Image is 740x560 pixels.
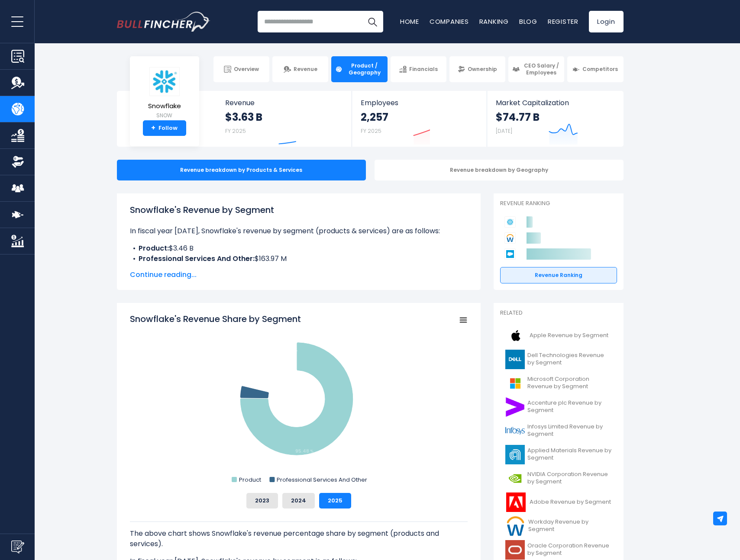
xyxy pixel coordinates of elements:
[500,467,617,490] a: NVIDIA Corporation Revenue by Segment
[130,313,468,486] svg: Snowflake's Revenue Share by Segment
[522,62,560,76] span: CEO Salary / Employees
[505,516,526,536] img: WDAY logo
[504,248,516,260] img: Salesforce competitors logo
[519,17,537,26] a: Blog
[500,267,617,283] a: Revenue Ranking
[505,421,525,441] img: INFY logo
[217,91,352,147] a: Revenue $3.63 B FY 2025
[500,443,617,467] a: Applied Materials Revenue by Segment
[527,423,612,438] span: Infosys Limited Revenue by Segment
[361,99,478,107] span: Employees
[496,127,512,135] small: [DATE]
[430,17,469,26] a: Companies
[527,399,612,414] span: Accenture plc Revenue by Segment
[213,56,269,82] a: Overview
[530,332,608,339] span: Apple Revenue by Segment
[500,395,617,419] a: Accenture plc Revenue by Segment
[282,347,298,353] tspan: 4.52 %
[505,397,525,417] img: ACN logo
[500,200,617,207] p: Revenue Ranking
[117,160,366,180] div: Revenue breakdown by Products & Services
[282,493,315,509] button: 2024
[294,66,317,73] span: Revenue
[582,66,618,73] span: Competitors
[375,160,624,180] div: Revenue breakdown by Geography
[130,243,468,254] li: $3.46 B
[468,66,497,73] span: Ownership
[234,66,259,73] span: Overview
[505,445,525,464] img: AMAT logo
[246,493,278,509] button: 2023
[139,243,169,253] b: Product:
[504,216,516,228] img: Snowflake competitors logo
[130,313,301,325] tspan: Snowflake's Revenue Share by Segment
[11,155,24,168] img: Ownership
[130,270,468,280] span: Continue reading...
[487,91,622,147] a: Market Capitalization $74.77 B [DATE]
[567,56,623,82] a: Competitors
[130,226,468,236] p: In fiscal year [DATE], Snowflake's revenue by segment (products & services) are as follows:
[151,124,155,132] strong: +
[345,62,383,76] span: Product / Geography
[449,56,505,82] a: Ownership
[272,56,328,82] a: Revenue
[527,352,612,367] span: Dell Technologies Revenue by Segment
[361,110,388,124] strong: 2,257
[496,99,614,107] span: Market Capitalization
[500,419,617,443] a: Infosys Limited Revenue by Segment
[130,254,468,264] li: $163.97 M
[528,518,611,533] span: Workday Revenue by Segment
[496,110,540,124] strong: $74.77 B
[500,324,617,348] a: Apple Revenue by Segment
[225,99,343,107] span: Revenue
[331,56,387,82] a: Product / Geography
[130,528,468,549] p: The above chart shows Snowflake's revenue percentage share by segment (products and services).
[505,469,525,488] img: NVDA logo
[500,514,617,538] a: Workday Revenue by Segment
[527,376,612,390] span: Microsoft Corporation Revenue by Segment
[148,112,181,119] small: SNOW
[148,103,181,110] span: Snowflake
[277,476,367,484] text: Professional Services And Other
[508,56,564,82] a: CEO Salary / Employees
[527,447,612,462] span: Applied Materials Revenue by Segment
[505,373,525,393] img: MSFT logo
[139,254,255,264] b: Professional Services And Other:
[362,11,383,32] button: Search
[143,120,186,136] a: +Follow
[361,127,381,135] small: FY 2025
[530,499,611,506] span: Adobe Revenue by Segment
[500,371,617,395] a: Microsoft Corporation Revenue by Segment
[505,540,525,560] img: ORCL logo
[130,203,468,216] h1: Snowflake's Revenue by Segment
[479,17,509,26] a: Ranking
[391,56,446,82] a: Financials
[117,12,210,32] a: Go to homepage
[500,309,617,317] p: Related
[225,127,246,135] small: FY 2025
[239,476,261,484] text: Product
[505,350,525,369] img: DELL logo
[400,17,419,26] a: Home
[500,490,617,514] a: Adobe Revenue by Segment
[500,348,617,371] a: Dell Technologies Revenue by Segment
[527,471,612,486] span: NVIDIA Corporation Revenue by Segment
[225,110,262,124] strong: $3.63 B
[589,11,624,32] a: Login
[148,67,181,121] a: Snowflake SNOW
[504,232,516,244] img: Workday competitors logo
[505,492,527,512] img: ADBE logo
[409,66,438,73] span: Financials
[352,91,487,147] a: Employees 2,257 FY 2025
[505,326,527,345] img: AAPL logo
[319,493,351,509] button: 2025
[117,12,210,32] img: Bullfincher logo
[527,542,612,557] span: Oracle Corporation Revenue by Segment
[548,17,578,26] a: Register
[295,448,314,454] tspan: 95.48 %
